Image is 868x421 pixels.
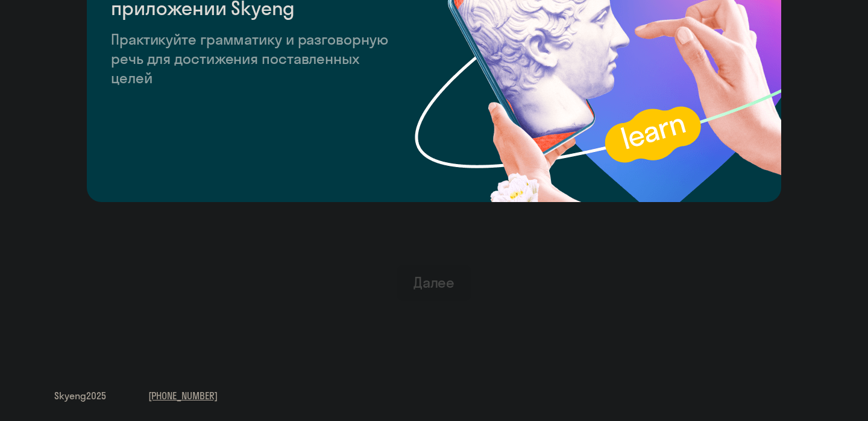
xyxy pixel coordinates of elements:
span: Skyeng 2025 [54,389,106,402]
button: Далее [397,265,472,301]
a: [PHONE_NUMBER] [148,389,218,402]
div: Далее [414,273,455,292]
p: Практикуйте грамматику и разговорную речь для достижения поставленных целей [111,30,392,87]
